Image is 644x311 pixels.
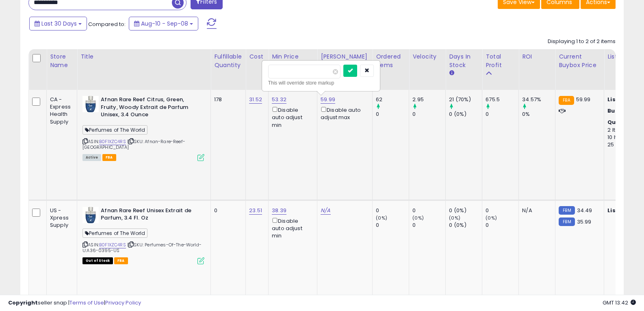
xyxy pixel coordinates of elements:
[522,207,549,214] div: N/A
[82,154,101,161] span: All listings currently available for purchase on Amazon
[412,52,442,61] div: Velocity
[486,96,518,103] div: 675.5
[412,111,445,118] div: 0
[249,96,262,104] a: 31.52
[321,207,330,215] a: N/A
[321,105,366,121] div: Disable auto adjust max
[272,207,286,215] a: 38.39
[321,96,335,104] a: 59.99
[449,111,482,118] div: 0 (0%)
[249,207,262,215] a: 23.51
[129,17,198,30] button: Aug-10 - Sep-08
[82,257,113,264] span: All listings that are currently out of stock and unavailable for purchase on Amazon
[88,20,126,28] span: Compared to:
[272,96,286,104] a: 53.32
[82,96,204,160] div: ASIN:
[8,299,38,307] strong: Copyright
[50,96,71,126] div: CA - Express Health Supply
[50,52,74,70] div: Store Name
[102,154,116,161] span: FBA
[272,216,311,240] div: Disable auto adjust min
[29,17,87,30] button: Last 30 Days
[376,207,409,214] div: 0
[321,52,369,61] div: [PERSON_NAME]
[522,96,555,103] div: 34.57%
[82,207,204,263] div: ASIN:
[114,257,128,264] span: FBA
[486,52,515,70] div: Total Profit
[577,207,592,214] span: 34.49
[576,96,591,103] span: 59.99
[449,207,482,214] div: 0 (0%)
[8,299,141,307] div: seller snap | |
[99,138,126,145] a: B0F1XZC4RS
[214,96,239,103] div: 178
[412,207,445,214] div: 0
[101,96,199,121] b: Afnan Rare Reef Citrus, Green, Fruity, Woody Extrait de Parfum Unisex, 3.4 Ounce
[376,52,405,70] div: Ordered Items
[449,52,479,70] div: Days In Stock
[82,228,147,238] span: Perfumes of The World
[486,207,518,214] div: 0
[486,215,497,221] small: (0%)
[82,96,99,112] img: 314lr-0Iz9L._SL40_.jpg
[214,52,242,70] div: Fulfillable Quantity
[268,79,374,87] div: This will override store markup
[82,241,202,254] span: | SKU: Perfumes-Of-The-World-U:A36-0395-US
[449,96,482,103] div: 21 (70%)
[559,217,575,226] small: FBM
[50,207,71,229] div: US - Xpress Supply
[105,299,141,307] a: Privacy Policy
[376,111,409,118] div: 0
[449,70,454,77] small: Days In Stock.
[412,222,445,229] div: 0
[272,105,311,129] div: Disable auto adjust min
[376,215,387,221] small: (0%)
[577,218,592,226] span: 35.99
[559,52,601,70] div: Current Buybox Price
[99,241,126,248] a: B0F1XZC4RS
[548,38,616,46] div: Displaying 1 to 2 of 2 items
[603,299,636,307] span: 2025-10-9 13:42 GMT
[559,206,575,215] small: FBM
[559,96,574,105] small: FBA
[486,111,518,118] div: 0
[69,299,104,307] a: Terms of Use
[41,20,77,28] span: Last 30 Days
[449,215,460,221] small: (0%)
[141,20,188,28] span: Aug-10 - Sep-08
[522,52,552,61] div: ROI
[486,222,518,229] div: 0
[249,52,265,61] div: Cost
[272,52,314,61] div: Min Price
[214,207,239,214] div: 0
[82,125,147,135] span: Perfumes of The World
[522,111,555,118] div: 0%
[82,207,99,223] img: 314lr-0Iz9L._SL40_.jpg
[80,52,207,61] div: Title
[376,96,409,103] div: 62
[412,96,445,103] div: 2.95
[449,222,482,229] div: 0 (0%)
[376,222,409,229] div: 0
[82,138,185,150] span: | SKU: Afnan-Rare-Reef-[GEOGRAPHIC_DATA]
[101,207,199,224] b: Afnan Rare Reef Unisex Extrait de Parfum, 3.4 Fl. Oz
[412,215,424,221] small: (0%)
